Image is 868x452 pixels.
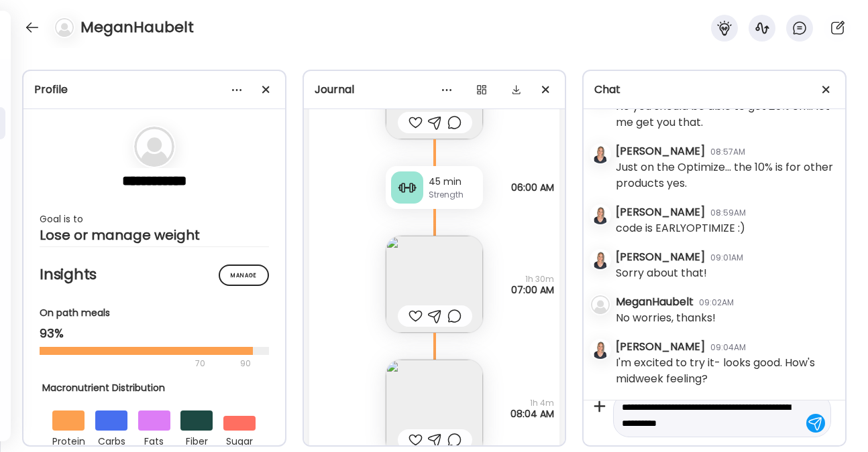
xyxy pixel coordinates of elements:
div: [PERSON_NAME] [616,204,705,220]
span: 06:00 AM [511,182,554,193]
img: avatars%2FRVeVBoY4G9O2578DitMsgSKHquL2 [591,145,610,163]
div: Journal [315,82,555,98]
div: fats [138,431,170,449]
img: avatars%2FRVeVBoY4G9O2578DitMsgSKHquL2 [591,206,610,224]
div: fiber [180,431,213,449]
div: Lose or manage weight [40,227,269,243]
div: Sorry about that! [616,265,707,281]
div: 09:02AM [699,297,734,309]
h4: MeganHaubelt [80,17,194,38]
div: [PERSON_NAME] [616,339,705,355]
div: Profile [34,82,274,98]
div: No worries, thanks! [616,310,716,326]
img: bg-avatar-default.svg [591,295,610,314]
div: code is EARLYOPTIMIZE :) [616,220,745,236]
img: images%2FGpYLLE1rqVgMxj7323ap5oIcjVc2%2F4HvEpK1myWYDUkBghLNp%2FiepSzJYHqIlWETkIXxyI_240 [386,236,483,333]
div: On path meals [40,306,269,320]
div: MeganHaubelt [616,294,694,310]
h2: Insights [40,265,269,285]
img: bg-avatar-default.svg [55,18,74,37]
div: Strength [429,189,478,201]
div: Goal is to [40,211,269,227]
div: No you should be able to get 25% off... let me get you that. [616,98,834,131]
div: Macronutrient Distribution [42,381,266,395]
div: 90 [239,356,252,372]
div: 09:04AM [710,342,746,354]
div: 45 min [429,175,478,189]
div: sugar [223,431,256,449]
div: I'm excited to try it- looks good. How's midweek feeling? [616,355,834,387]
div: 08:59AM [710,207,746,219]
div: [PERSON_NAME] [616,143,705,159]
div: 70 [40,356,236,372]
div: 93% [40,325,269,342]
div: carbs [95,431,127,449]
span: 1h 30m [511,274,554,285]
span: 08:04 AM [510,408,554,419]
div: 08:57AM [710,146,745,158]
img: bg-avatar-default.svg [134,127,174,167]
div: Just on the Optimize... the 10% is for other products yes. [616,159,834,192]
div: Chat [594,82,834,98]
div: Manage [219,265,269,286]
img: avatars%2FRVeVBoY4G9O2578DitMsgSKHquL2 [591,250,610,269]
div: [PERSON_NAME] [616,249,705,265]
div: protein [52,431,85,449]
div: 09:01AM [710,252,743,264]
span: 1h 4m [510,398,554,408]
span: 07:00 AM [511,285,554,295]
img: avatars%2FRVeVBoY4G9O2578DitMsgSKHquL2 [591,340,610,359]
